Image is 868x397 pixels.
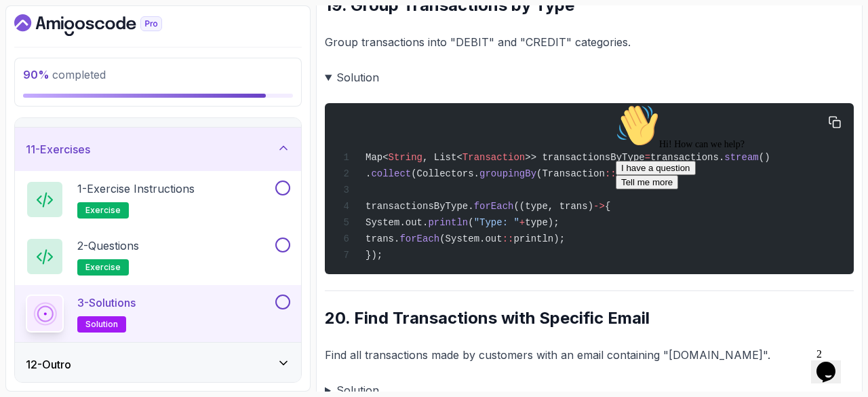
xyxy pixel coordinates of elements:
div: 👋Hi! How can we help?I have a questionTell me more [5,5,250,91]
h2: 20. Find Transactions with Specific Email [325,307,854,329]
button: 1-Exercise Instructionsexercise [26,181,290,219]
span: Map< [366,152,389,163]
span: forEach [399,233,439,244]
span: trans. [366,233,399,244]
span: (System.out [439,233,502,244]
span: type); [525,217,559,228]
span: "Type: " [474,217,519,228]
span: :: [502,233,514,244]
span: println); [513,233,565,244]
button: 2-Questionsexercise [26,238,290,276]
p: 2 - Questions [77,238,139,254]
span: println [428,217,468,228]
span: :: [605,168,616,179]
span: String [389,152,422,163]
span: groupingBy [479,168,536,179]
span: { [605,201,610,212]
span: (Collectors. [411,168,479,179]
span: ((type, trans) [513,201,593,212]
span: exercise [85,205,121,216]
summary: Solution [325,68,854,87]
a: Dashboard [14,14,193,36]
span: }); [366,250,382,261]
span: (Transaction [536,168,605,179]
span: collect [371,168,411,179]
button: 12-Outro [15,343,301,386]
span: ( [468,217,473,228]
button: 11-Exercises [15,128,301,171]
button: Tell me more [5,77,68,91]
span: forEach [474,201,514,212]
h3: 12 - Outro [26,356,71,373]
span: transactionsByType. [366,201,474,212]
span: System.out. [366,217,428,228]
h3: 11 - Exercises [26,141,90,157]
span: completed [23,68,106,81]
span: -> [593,201,605,212]
p: 1 - Exercise Instructions [77,181,195,197]
button: I have a question [5,62,85,77]
span: , List< [422,152,462,163]
span: >> transactionsByType [525,152,644,163]
button: 3-Solutionssolution [26,295,290,333]
span: exercise [85,262,121,273]
iframe: chat widget [610,98,854,336]
span: + [519,217,525,228]
iframe: chat widget [811,343,854,383]
span: solution [85,319,118,330]
img: :wave: [5,5,49,49]
span: Hi! How can we help? [5,41,134,51]
span: Transaction [462,152,525,163]
p: Group transactions into "DEBIT" and "CREDIT" categories. [325,33,854,52]
span: 90 % [23,68,50,81]
span: . [366,168,371,179]
p: Find all transactions made by customers with an email containing "[DOMAIN_NAME]". [325,345,854,364]
p: 3 - Solutions [77,295,136,311]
